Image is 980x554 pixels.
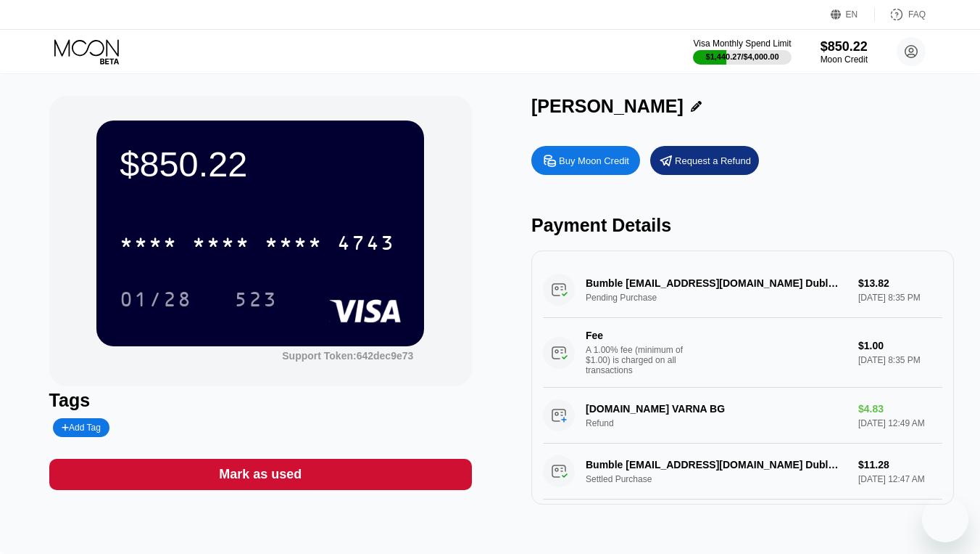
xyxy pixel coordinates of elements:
[120,144,401,184] div: $850.22
[858,340,942,351] div: $1.00
[282,350,413,362] div: Support Token: 642dec9e73
[693,38,791,65] div: Visa Monthly Spend Limit$1,440.27/$4,000.00
[543,318,942,388] div: FeeA 1.00% fee (minimum of $1.00) is charged on all transactions$1.00[DATE] 8:35 PM
[531,146,640,175] div: Buy Moon Credit
[821,54,868,65] div: Moon Credit
[922,496,968,542] iframe: Button to launch messaging window
[693,38,791,49] div: Visa Monthly Spend Limit
[531,215,954,236] div: Payment Details
[821,39,868,65] div: $850.22Moon Credit
[62,423,101,433] div: Add Tag
[908,9,926,20] div: FAQ
[223,281,288,317] div: 523
[875,7,926,22] div: FAQ
[49,390,472,411] div: Tags
[586,345,694,375] div: A 1.00% fee (minimum of $1.00) is charged on all transactions
[559,155,629,167] div: Buy Moon Credit
[49,459,472,490] div: Mark as used
[706,52,779,61] div: $1,440.27 / $4,000.00
[219,466,302,483] div: Mark as used
[53,418,109,437] div: Add Tag
[109,281,203,317] div: 01/28
[675,155,751,167] div: Request a Refund
[234,290,278,313] div: 523
[586,330,687,341] div: Fee
[337,233,395,256] div: 4743
[846,9,858,20] div: EN
[831,7,875,22] div: EN
[821,39,868,54] div: $850.22
[650,146,759,175] div: Request a Refund
[120,290,192,313] div: 01/28
[858,355,942,365] div: [DATE] 8:35 PM
[531,96,684,117] div: [PERSON_NAME]
[282,350,413,362] div: Support Token:642dec9e73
